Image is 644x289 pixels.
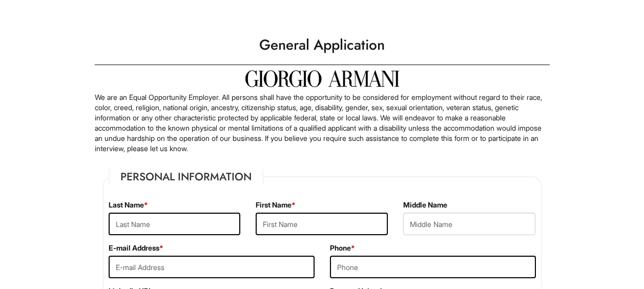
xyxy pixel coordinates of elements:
[109,213,241,235] input: Last Name
[95,92,550,154] p: We are an Equal Opportunity Employer. All persons shall have the opportunity to be considered for...
[109,200,148,210] label: Last Name
[256,200,296,210] label: First Name
[330,243,355,253] label: Phone
[245,70,399,87] img: Giorgio Armani
[109,243,163,253] label: E-mail Address
[90,31,555,59] h1: General Application
[403,213,535,235] input: Middle Name
[256,213,388,235] input: First Name
[109,256,315,278] input: E-mail Address
[109,169,263,184] legend: Personal Information
[330,256,536,278] input: Phone
[403,200,447,210] label: Middle Name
